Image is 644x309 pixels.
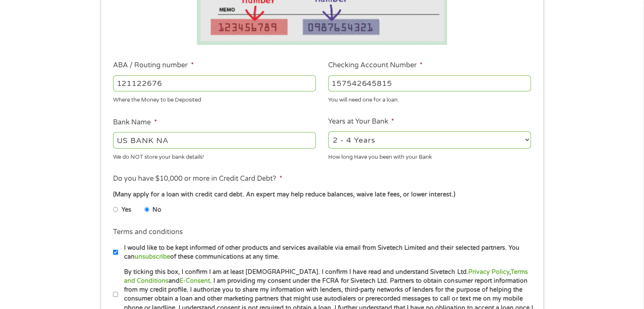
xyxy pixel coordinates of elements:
div: Where the Money to be Deposited [113,93,316,105]
a: Privacy Policy [468,268,509,276]
label: Bank Name [113,118,157,127]
label: Checking Account Number [328,61,423,70]
div: We do NOT store your bank details! [113,150,316,161]
label: I would like to be kept informed of other products and services available via email from Sivetech... [118,243,533,262]
label: ABA / Routing number [113,61,193,70]
label: No [152,205,161,215]
input: 345634636 [328,75,531,91]
a: E-Consent [180,277,210,284]
a: Terms and Conditions [124,268,528,284]
label: Do you have $10,000 or more in Credit Card Debt? [113,174,282,183]
a: unsubscribe [135,253,170,260]
label: Yes [122,205,131,215]
label: Terms and conditions [113,228,183,237]
div: (Many apply for a loan with credit card debt. An expert may help reduce balances, waive late fees... [113,190,531,199]
label: Years at Your Bank [328,117,394,126]
input: 263177916 [113,75,316,91]
div: You will need one for a loan. [328,93,531,105]
div: How long Have you been with your Bank [328,150,531,161]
